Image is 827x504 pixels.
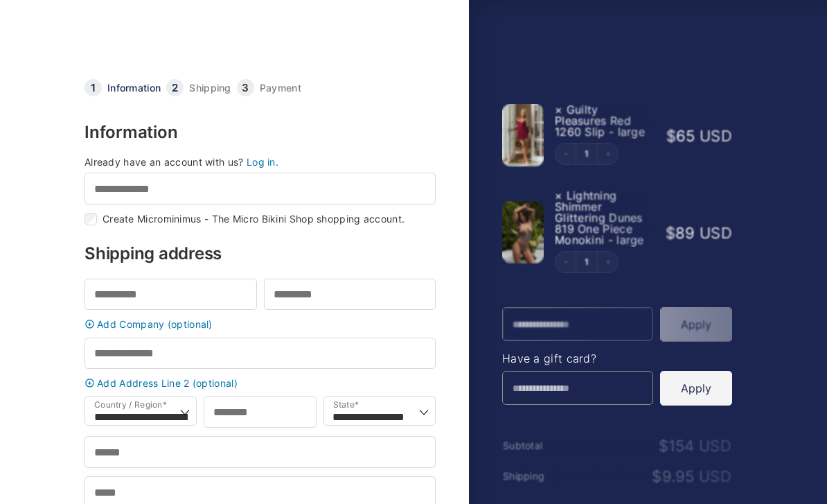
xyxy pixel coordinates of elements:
[81,319,439,329] a: Add Company (optional)
[103,214,404,224] label: Create Microminimus - The Micro Bikini Shop shopping account.
[660,371,732,406] button: Apply
[247,156,278,168] a: Log in.
[85,245,436,262] h3: Shipping address
[85,156,244,168] span: Already have an account with us?
[502,353,732,364] h4: Have a gift card?
[107,83,161,93] a: Information
[81,378,439,388] a: Add Address Line 2 (optional)
[260,83,301,93] a: Payment
[85,124,436,141] h3: Information
[189,83,231,93] a: Shipping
